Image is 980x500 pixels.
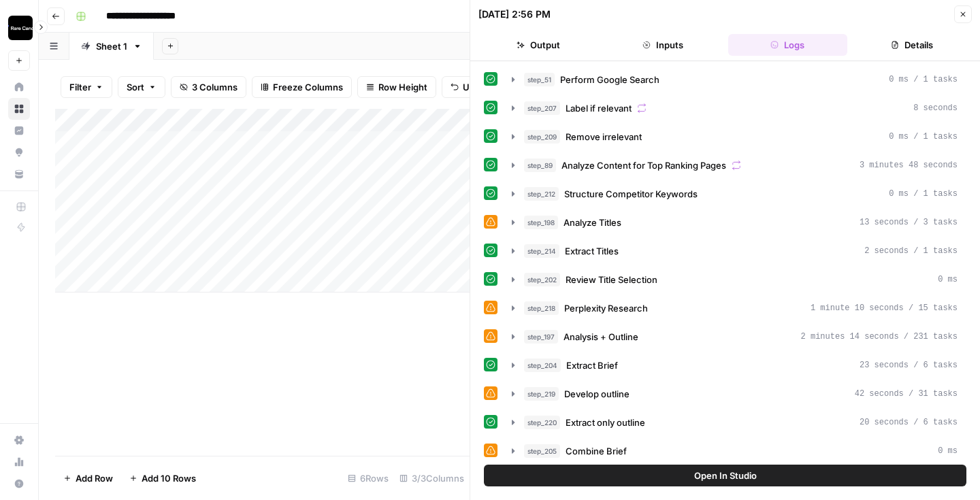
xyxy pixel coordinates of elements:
button: 2 seconds / 1 tasks [504,240,966,262]
span: step_205 [524,444,560,458]
div: 3/3 Columns [394,467,470,489]
button: Undo [442,76,495,98]
button: Details [853,34,972,56]
button: Help + Support [8,473,30,495]
span: step_220 [524,416,560,429]
a: Opportunities [8,141,30,163]
button: Inputs [603,34,722,56]
span: step_198 [524,216,558,229]
span: 13 seconds / 3 tasks [860,216,958,229]
span: Extract only outline [566,416,645,429]
span: step_214 [524,244,559,258]
button: Sort [118,76,165,98]
div: Sheet 1 [96,39,127,53]
span: Analyze Titles [563,216,621,229]
a: Usage [8,451,30,473]
button: 42 seconds / 31 tasks [504,383,966,405]
a: Home [8,76,30,98]
button: Open In Studio [484,465,966,486]
button: 2 minutes 14 seconds / 231 tasks [504,326,966,348]
button: 13 seconds / 3 tasks [504,212,966,233]
span: 3 Columns [192,80,238,94]
span: step_202 [524,273,560,286]
span: 2 seconds / 1 tasks [864,245,958,257]
button: 1 minute 10 seconds / 15 tasks [504,297,966,319]
img: Rare Candy Logo [8,16,33,40]
a: Insights [8,120,30,141]
button: 3 minutes 48 seconds [504,154,966,176]
span: 0 ms / 1 tasks [889,131,958,143]
span: Analyze Content for Top Ranking Pages [561,159,726,172]
span: 0 ms / 1 tasks [889,188,958,200]
span: Sort [127,80,144,94]
button: 0 ms / 1 tasks [504,183,966,205]
button: Workspace: Rare Candy [8,11,30,45]
span: Filter [69,80,91,94]
span: Freeze Columns [273,80,343,94]
span: Open In Studio [694,469,757,482]
span: Develop outline [564,387,630,401]
a: Settings [8,429,30,451]
span: 0 ms [938,273,958,286]
span: step_209 [524,130,560,144]
span: Remove irrelevant [566,130,642,144]
a: Browse [8,98,30,120]
button: 3 Columns [171,76,246,98]
span: step_197 [524,330,558,344]
button: 8 seconds [504,97,966,119]
span: step_212 [524,187,559,201]
span: step_207 [524,101,560,115]
button: Output [478,34,598,56]
div: [DATE] 2:56 PM [478,7,551,21]
span: Perplexity Research [564,301,648,315]
span: step_51 [524,73,555,86]
span: 20 seconds / 6 tasks [860,416,958,429]
button: 20 seconds / 6 tasks [504,412,966,433]
span: 0 ms / 1 tasks [889,73,958,86]
span: Label if relevant [566,101,632,115]
span: Analysis + Outline [563,330,638,344]
span: Undo [463,80,486,94]
span: 2 minutes 14 seconds / 231 tasks [801,331,958,343]
span: 42 seconds / 31 tasks [855,388,958,400]
button: Add Row [55,467,121,489]
button: 0 ms / 1 tasks [504,126,966,148]
span: step_218 [524,301,559,315]
span: step_219 [524,387,559,401]
button: Filter [61,76,112,98]
button: 0 ms / 1 tasks [504,69,966,90]
div: 6 Rows [342,467,394,489]
span: Add 10 Rows [142,471,196,485]
span: 23 seconds / 6 tasks [860,359,958,371]
span: Extract Brief [566,359,618,372]
span: Row Height [378,80,427,94]
span: Structure Competitor Keywords [564,187,698,201]
span: 3 minutes 48 seconds [860,159,958,171]
span: 1 minute 10 seconds / 15 tasks [811,302,958,314]
button: 0 ms [504,269,966,290]
a: Your Data [8,163,30,185]
button: Row Height [357,76,436,98]
span: Perform Google Search [560,73,659,86]
span: Combine Brief [566,444,627,458]
span: step_204 [524,359,561,372]
button: Freeze Columns [252,76,352,98]
span: 0 ms [938,445,958,457]
a: Sheet 1 [69,33,154,60]
button: 23 seconds / 6 tasks [504,354,966,376]
button: Add 10 Rows [121,467,204,489]
button: Logs [728,34,847,56]
button: 0 ms [504,440,966,462]
span: Review Title Selection [566,273,657,286]
span: 8 seconds [913,102,958,114]
span: step_89 [524,159,556,172]
span: Add Row [76,471,113,485]
span: Extract Titles [565,244,619,258]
